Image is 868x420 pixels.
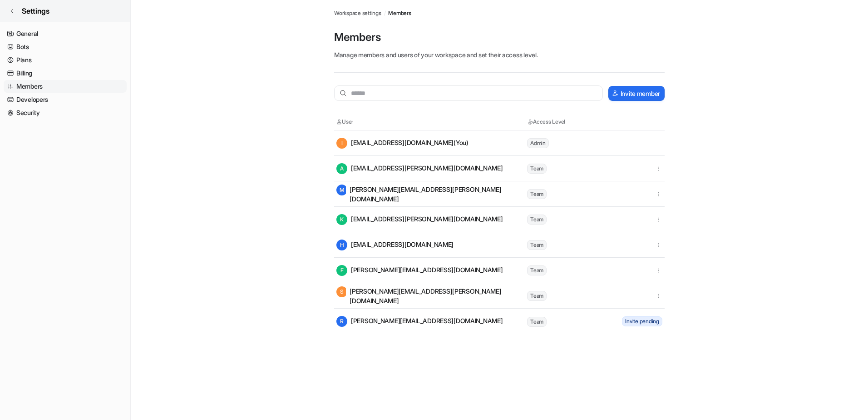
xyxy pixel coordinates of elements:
[336,316,503,327] div: [PERSON_NAME][EMAIL_ADDRESS][DOMAIN_NAME]
[4,93,127,106] a: Developers
[527,138,549,148] span: Admin
[527,215,547,225] span: Team
[384,9,386,17] span: /
[608,86,665,101] button: Invite member
[336,286,347,297] span: S
[4,80,127,93] a: Members
[336,316,347,327] span: R
[336,163,503,174] div: [EMAIL_ADDRESS][PERSON_NAME][DOMAIN_NAME]
[527,240,547,250] span: Team
[4,106,127,119] a: Security
[527,189,547,199] span: Team
[336,117,527,126] th: User
[4,54,127,66] a: Plans
[336,138,347,149] span: I
[622,316,662,326] span: Invite pending
[4,40,127,53] a: Bots
[336,265,347,276] span: F
[4,27,127,40] a: General
[336,265,503,276] div: [PERSON_NAME][EMAIL_ADDRESS][DOMAIN_NAME]
[334,50,665,60] p: Manage members and users of your workspace and set their access level.
[527,119,533,125] img: Access Level
[4,67,127,80] a: Billing
[334,30,665,45] p: Members
[336,185,526,204] div: [PERSON_NAME][EMAIL_ADDRESS][PERSON_NAME][DOMAIN_NAME]
[527,317,547,327] span: Team
[336,240,347,250] span: H
[527,291,547,301] span: Team
[336,214,503,225] div: [EMAIL_ADDRESS][PERSON_NAME][DOMAIN_NAME]
[336,240,454,250] div: [EMAIL_ADDRESS][DOMAIN_NAME]
[527,265,547,275] span: Team
[336,185,347,195] span: M
[336,214,347,225] span: K
[527,164,547,174] span: Team
[22,5,49,16] span: Settings
[336,138,469,149] div: [EMAIL_ADDRESS][DOMAIN_NAME] (You)
[334,9,381,17] a: Workspace settings
[388,9,411,17] a: Members
[336,286,526,305] div: [PERSON_NAME][EMAIL_ADDRESS][PERSON_NAME][DOMAIN_NAME]
[527,117,608,126] th: Access Level
[336,163,347,174] span: A
[336,119,342,125] img: User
